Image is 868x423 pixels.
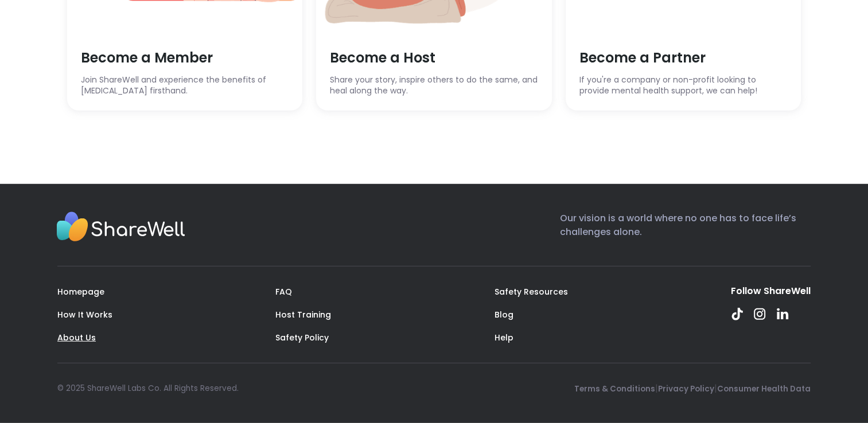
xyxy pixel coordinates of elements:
[658,383,714,394] a: Privacy Policy
[275,332,329,343] a: Safety Policy
[275,286,292,297] a: FAQ
[57,383,239,394] div: © 2025 ShareWell Labs Co. All Rights Reserved.
[495,286,568,297] a: Safety Resources
[579,48,788,68] span: Become a Partner
[579,75,788,97] span: If you're a company or non-profit looking to provide mental health support, we can help!
[81,75,289,97] span: Join ShareWell and experience the benefits of [MEDICAL_DATA] firsthand.
[574,383,655,394] a: Terms & Conditions
[275,309,331,320] a: Host Training
[81,48,289,68] span: Become a Member
[731,285,811,297] div: Follow ShareWell
[330,48,538,68] span: Become a Host
[717,383,811,394] a: Consumer Health Data
[495,332,513,343] a: Help
[560,211,811,248] p: Our vision is a world where no one has to face life’s challenges alone.
[655,382,658,395] span: |
[57,309,112,320] a: How It Works
[495,309,513,320] a: Blog
[330,75,538,97] span: Share your story, inspire others to do the same, and heal along the way.
[57,332,96,343] a: About Us
[57,286,104,297] a: Homepage
[56,211,185,245] img: Sharewell
[714,382,717,395] span: |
